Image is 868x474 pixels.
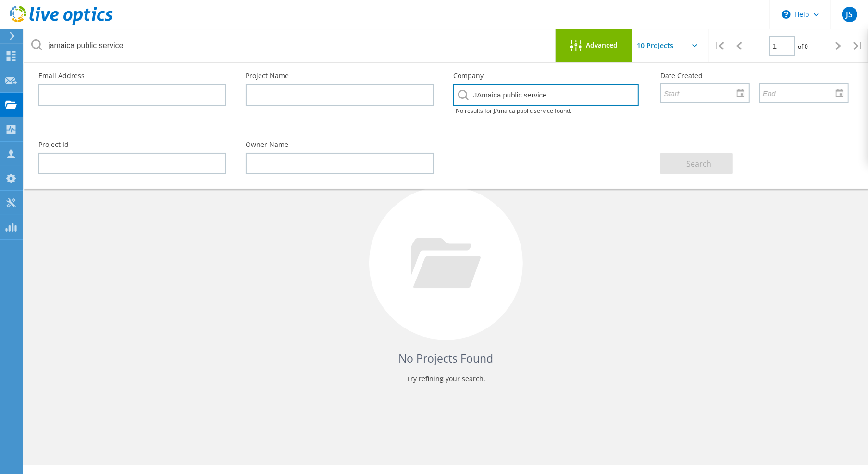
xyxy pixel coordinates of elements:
label: Company [453,73,641,79]
label: Date Created [660,73,848,79]
label: Email Address [38,73,226,79]
input: Start [661,84,742,102]
h4: No Projects Found [43,351,849,366]
a: Live Optics Dashboard [10,20,113,27]
div: No results for JAmaica public service found. [453,106,641,116]
label: Project Name [246,73,434,79]
button: Search [660,153,733,174]
span: Advanced [586,42,618,49]
div: | [848,29,868,63]
span: JS [846,11,853,18]
svg: \n [782,10,791,19]
span: of 0 [798,42,808,50]
input: End [760,84,841,102]
input: Search projects by name, owner, ID, company, etc [24,29,556,62]
label: Project Id [38,141,226,148]
p: Try refining your search. [43,371,849,387]
label: Owner Name [246,141,434,148]
div: | [709,29,729,63]
span: Search [686,158,711,169]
